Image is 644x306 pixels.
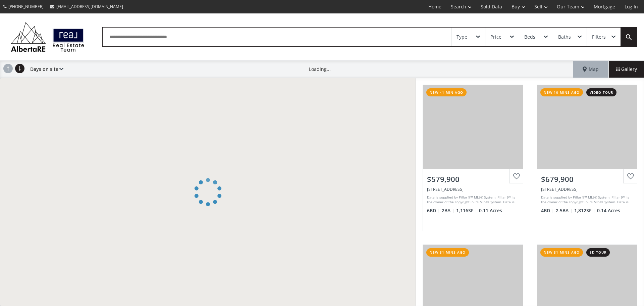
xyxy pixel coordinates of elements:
[541,207,554,214] span: 4 BD
[541,186,633,192] div: 3285 Cedarille Drive SW, Calgary, AB T2W 2N2
[47,0,126,13] a: [EMAIL_ADDRESS][DOMAIN_NAME]
[592,35,606,39] div: Filters
[427,186,519,192] div: 8 Canoe Circle SW, Airdrie, AB T4B 2L7
[7,20,88,54] img: Logo
[597,207,620,214] span: 0.14 Acres
[427,195,517,205] div: Data is supplied by Pillar 9™ MLS® System. Pillar 9™ is the owner of the copyright in its MLS® Sy...
[456,207,477,214] span: 1,116 SF
[583,66,599,73] span: Map
[427,174,519,184] div: $579,900
[556,207,573,214] span: 2.5 BA
[56,4,123,9] span: [EMAIL_ADDRESS][DOMAIN_NAME]
[490,35,501,39] div: Price
[616,66,637,73] span: Gallery
[416,78,530,238] a: new <1 min ago$579,900[STREET_ADDRESS]Data is supplied by Pillar 9™ MLS® System. Pillar 9™ is the...
[574,207,595,214] span: 1,812 SF
[530,78,644,238] a: new 10 mins agovideo tour$679,900[STREET_ADDRESS]Data is supplied by Pillar 9™ MLS® System. Pilla...
[309,66,331,73] div: Loading...
[558,35,571,39] div: Baths
[27,61,63,78] div: Days on site
[8,4,44,9] span: [PHONE_NUMBER]
[524,35,535,39] div: Beds
[541,174,633,184] div: $679,900
[427,207,440,214] span: 6 BD
[573,61,608,78] div: Map
[442,207,454,214] span: 2 BA
[608,61,644,78] div: Gallery
[541,195,631,205] div: Data is supplied by Pillar 9™ MLS® System. Pillar 9™ is the owner of the copyright in its MLS® Sy...
[479,207,502,214] span: 0.11 Acres
[457,35,467,39] div: Type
